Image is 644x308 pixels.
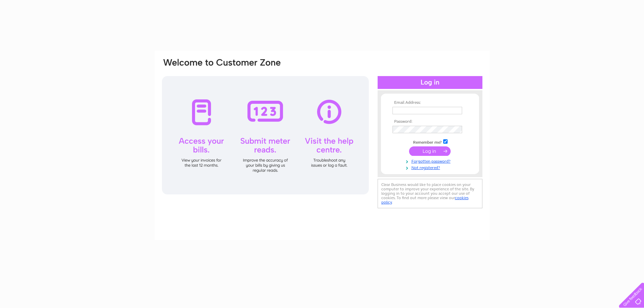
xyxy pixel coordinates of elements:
input: Submit [409,146,451,156]
th: Password: [391,119,469,124]
th: Email Address: [391,100,469,105]
a: Forgotten password? [392,158,469,164]
td: Remember me? [391,138,469,145]
a: Not registered? [392,164,469,170]
a: cookies policy [381,195,469,205]
div: Clear Business would like to place cookies on your computer to improve your experience of the sit... [378,179,482,208]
